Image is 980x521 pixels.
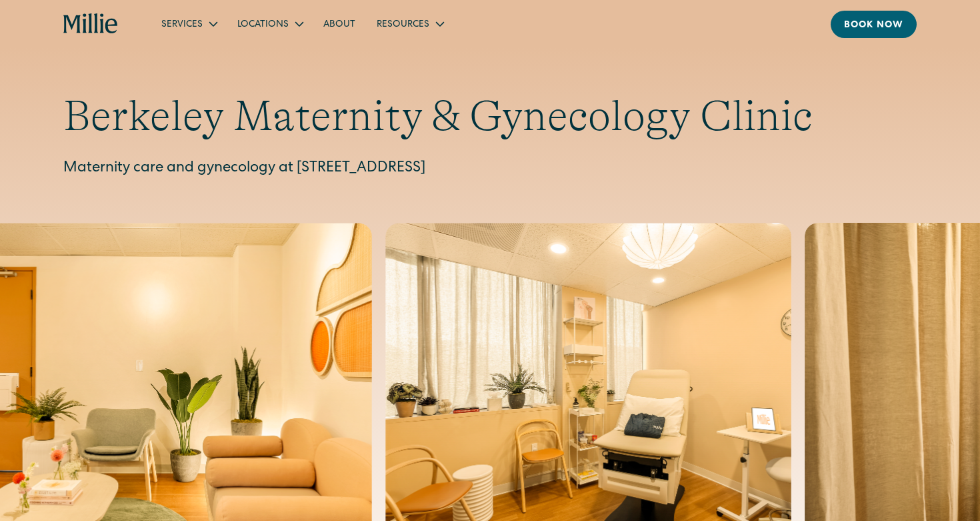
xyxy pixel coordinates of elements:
[844,19,903,33] div: Book now
[63,158,917,180] p: Maternity care and gynecology at [STREET_ADDRESS]
[237,18,289,32] div: Locations
[63,91,917,142] h1: Berkeley Maternity & Gynecology Clinic
[161,18,203,32] div: Services
[377,18,429,32] div: Resources
[63,13,119,35] a: home
[313,13,366,35] a: About
[831,11,917,38] a: Book now
[151,13,227,35] div: Services
[366,13,453,35] div: Resources
[227,13,313,35] div: Locations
